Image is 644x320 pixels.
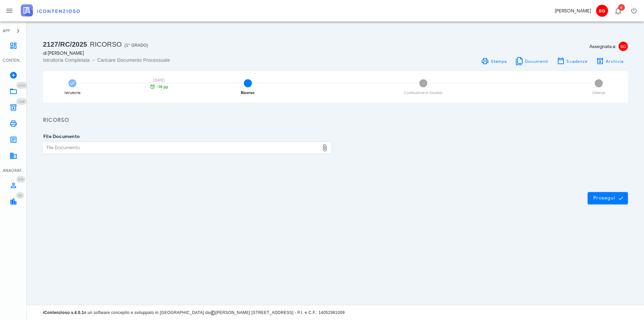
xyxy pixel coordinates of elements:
[147,79,171,82] div: [DATE]
[241,91,255,95] div: Ricorso
[18,193,22,198] span: 55
[419,79,427,87] span: 3
[490,59,507,64] span: Stampa
[592,56,628,66] button: Archivia
[596,5,608,17] span: BG
[605,59,624,64] span: Archivia
[588,192,628,204] button: Prosegui
[41,133,80,140] label: File Documento
[18,83,25,88] span: 1044
[555,7,591,14] div: [PERSON_NAME]
[16,176,25,183] span: Distintivo
[618,4,625,11] span: Distintivo
[124,43,148,48] span: (1° Grado)
[157,85,168,89] span: -38 gg
[43,50,331,57] div: di [PERSON_NAME]
[43,310,84,315] strong: iContenzioso v.4.0.1
[43,142,319,153] div: File Documento
[16,82,28,89] span: Distintivo
[43,116,628,125] h3: Ricorso
[594,3,610,19] button: BG
[18,177,23,182] span: 574
[3,57,24,63] div: CONTENZIOSO
[21,4,80,16] img: logo-text-2x.png
[244,79,252,87] span: 2
[43,57,331,63] div: Istruttoria Completata → Caricare Documento Processuale
[592,91,605,95] div: Udienza
[610,3,626,19] button: Distintivo
[525,59,549,64] span: Documenti
[3,168,24,174] div: ANAGRAFICA
[619,42,628,51] span: BG
[595,79,603,87] span: 4
[589,43,616,50] span: Assegnata a:
[511,56,553,66] button: Documenti
[43,41,87,48] span: 2127/RC/2025
[16,192,24,199] span: Distintivo
[553,56,592,66] button: Scadenze
[18,99,25,104] span: 1168
[404,91,443,95] div: Costituzione in Giudizio
[477,56,511,66] a: Stampa
[90,41,122,48] span: Ricorso
[566,59,588,64] span: Scadenze
[593,195,623,201] span: Prosegui
[64,91,80,95] div: Istruttoria
[16,98,27,105] span: Distintivo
